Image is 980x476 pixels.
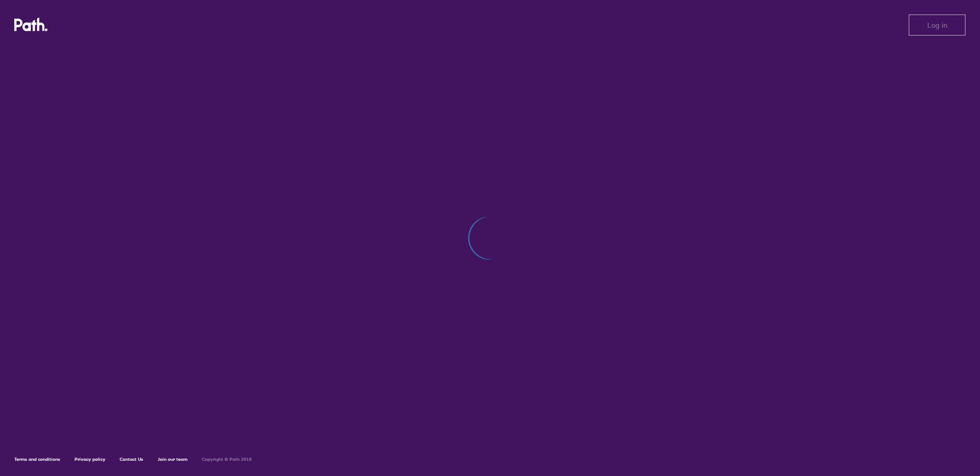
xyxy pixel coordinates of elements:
button: Log in [909,14,966,36]
a: Join our team [158,456,188,462]
a: Privacy policy [75,456,105,462]
h6: Copyright © Path 2018 [202,457,252,462]
a: Terms and conditions [14,456,60,462]
a: Contact Us [120,456,143,462]
span: Log in [927,21,947,29]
